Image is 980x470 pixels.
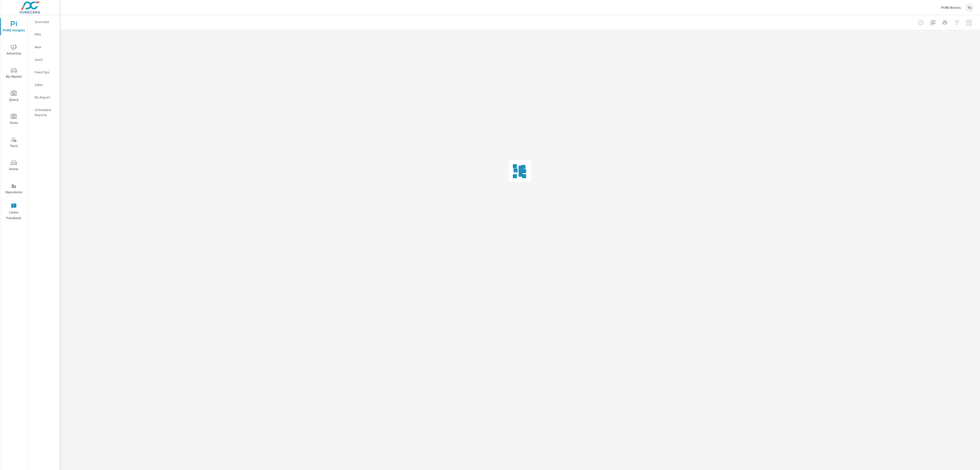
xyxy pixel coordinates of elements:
p: Sales [35,82,55,87]
span: Tools [2,114,26,126]
div: PIPA [28,31,59,38]
p: Overview [35,19,55,24]
div: TS [965,3,974,12]
span: My Market [2,67,26,80]
div: New [28,43,59,51]
span: Operations [2,183,26,195]
span: Advertise [2,44,26,57]
p: Scheduled Reports [35,107,55,117]
div: Sales [28,81,59,88]
div: My Report [28,93,59,101]
p: My Report [35,95,55,100]
p: PIPA [35,32,55,37]
div: Overview [28,18,59,26]
p: PURE Motors [941,5,961,10]
div: Used [28,56,59,63]
p: Used [35,57,55,62]
span: Tier2 [2,137,26,149]
p: New [35,44,55,50]
span: Leave Feedback [2,203,26,221]
span: Driver [2,160,26,172]
p: Fixed Ops [35,70,55,75]
div: Scheduled Reports [28,106,59,119]
div: Fixed Ops [28,68,59,76]
div: nav menu [0,15,27,223]
span: Query [2,90,26,103]
span: PURE Insights [2,21,26,33]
